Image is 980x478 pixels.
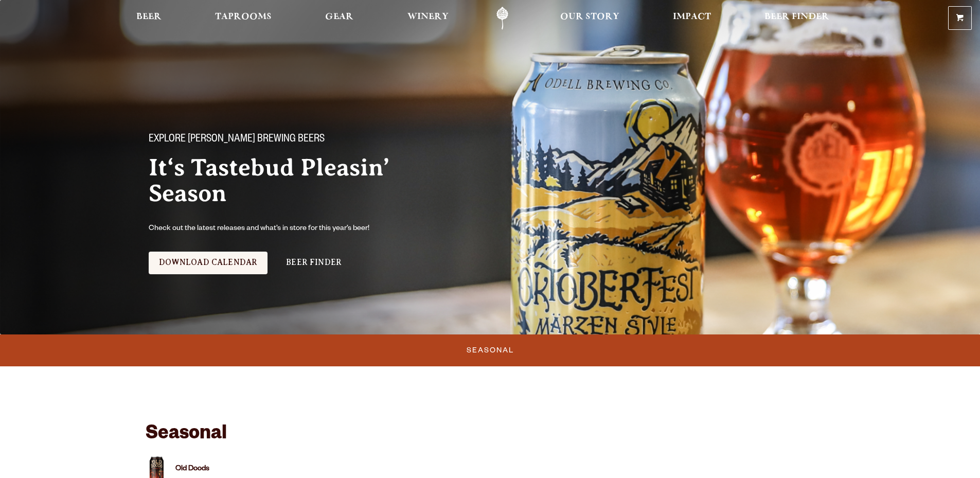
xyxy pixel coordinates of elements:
[276,252,352,274] a: Beer Finder
[401,7,455,30] a: Winery
[130,7,168,30] a: Beer
[483,7,522,30] a: Odell Home
[554,7,626,30] a: Our Story
[175,465,209,473] a: Old Doods
[208,7,278,30] a: Taprooms
[149,252,268,274] a: Download Calendar
[149,155,470,206] h2: It‘s Tastebud Pleasin’ Season
[560,13,619,21] span: Our Story
[149,133,325,147] span: Explore [PERSON_NAME] Brewing Beers
[325,13,353,21] span: Gear
[666,7,718,30] a: Impact
[462,339,518,362] a: Seasonal
[215,13,272,21] span: Taprooms
[673,13,711,21] span: Impact
[318,7,360,30] a: Gear
[149,223,412,235] p: Check out the latest releases and what’s in store for this year’s beer!
[136,13,162,21] span: Beer
[758,7,836,30] a: Beer Finder
[407,13,449,21] span: Winery
[146,408,835,453] h3: Seasonal
[764,13,829,21] span: Beer Finder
